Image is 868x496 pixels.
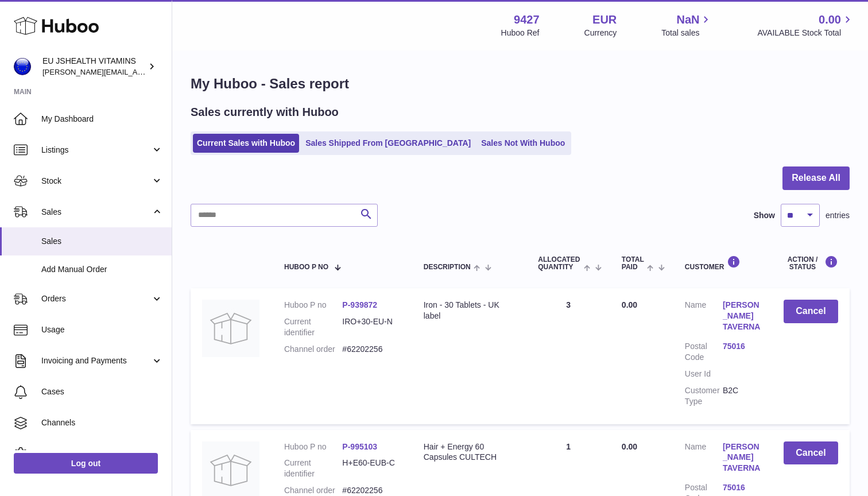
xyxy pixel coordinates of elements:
[782,166,850,190] button: Release All
[685,385,723,407] dt: Customer Type
[661,28,712,38] span: Total sales
[191,75,850,93] h1: My Huboo - Sales report
[284,344,342,355] dt: Channel order
[342,300,377,309] a: P-939872
[754,210,775,221] label: Show
[501,28,540,38] div: Huboo Ref
[622,256,644,271] span: Total paid
[514,12,540,28] strong: 9427
[685,369,723,379] dt: User Id
[41,417,163,428] span: Channels
[41,145,151,156] span: Listings
[685,441,723,477] dt: Name
[41,207,151,218] span: Sales
[622,442,637,451] span: 0.00
[41,114,163,125] span: My Dashboard
[41,293,151,304] span: Orders
[41,324,163,335] span: Usage
[784,441,838,465] button: Cancel
[14,453,158,474] a: Log out
[819,12,841,28] span: 0.00
[284,458,342,479] dt: Current identifier
[14,58,31,75] img: laura@jessicasepel.com
[723,482,761,493] a: 75016
[342,442,377,451] a: P-995103
[424,441,515,463] div: Hair + Energy 60 Capsules CULTECH
[477,134,569,153] a: Sales Not With Huboo
[193,134,299,153] a: Current Sales with Huboo
[538,256,580,271] span: ALLOCATED Quantity
[592,12,617,28] strong: EUR
[191,104,339,120] h2: Sales currently with Huboo
[41,448,163,459] span: Settings
[424,300,515,321] div: Iron - 30 Tablets - UK label
[622,300,637,309] span: 0.00
[284,300,342,311] dt: Huboo P no
[342,485,400,496] dd: #62202256
[42,67,230,76] span: [PERSON_NAME][EMAIL_ADDRESS][DOMAIN_NAME]
[784,300,838,323] button: Cancel
[685,255,761,271] div: Customer
[342,458,400,479] dd: H+E60-EUB-C
[757,12,854,38] a: 0.00 AVAILABLE Stock Total
[424,263,471,271] span: Description
[342,316,400,338] dd: IRO+30-EU-N
[661,12,712,38] a: NaN Total sales
[41,176,151,187] span: Stock
[301,134,475,153] a: Sales Shipped From [GEOGRAPHIC_DATA]
[723,300,761,332] a: [PERSON_NAME] TAVERNA
[284,263,328,271] span: Huboo P no
[41,355,151,366] span: Invoicing and Payments
[826,210,850,221] span: entries
[284,316,342,338] dt: Current identifier
[202,300,259,357] img: no-photo.jpg
[42,56,146,77] div: EU JSHEALTH VITAMINS
[685,300,723,335] dt: Name
[41,264,163,275] span: Add Manual Order
[723,341,761,352] a: 75016
[41,386,163,397] span: Cases
[676,12,699,28] span: NaN
[685,341,723,363] dt: Postal Code
[784,255,838,271] div: Action / Status
[723,385,761,407] dd: B2C
[41,236,163,247] span: Sales
[584,28,617,38] div: Currency
[284,485,342,496] dt: Channel order
[284,441,342,452] dt: Huboo P no
[723,441,761,474] a: [PERSON_NAME] TAVERNA
[526,288,610,424] td: 3
[757,28,854,38] span: AVAILABLE Stock Total
[342,344,400,355] dd: #62202256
